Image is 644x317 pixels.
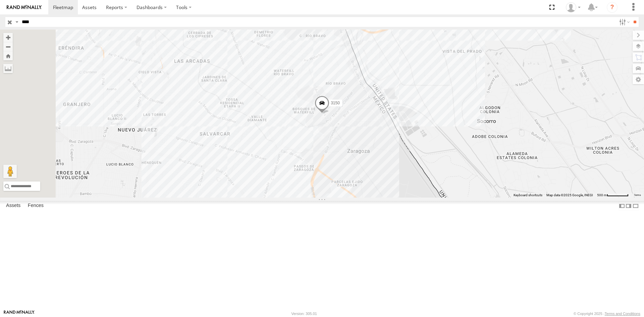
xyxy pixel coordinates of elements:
[616,17,631,27] label: Search Filter Options
[563,2,583,12] div: fernando ponce
[4,310,35,317] a: Visit our Website
[574,312,640,316] div: © Copyright 2025 -
[619,201,625,211] label: Dock Summary Table to the Left
[3,64,13,73] label: Measure
[546,193,593,197] span: Map data ©2025 Google, INEGI
[3,201,24,211] label: Assets
[3,165,17,178] button: Drag Pegman onto the map to open Street View
[7,5,42,10] img: rand-logo.svg
[634,194,641,197] a: Terms
[607,2,618,13] i: ?
[595,193,631,198] button: Map Scale: 500 m per 61 pixels
[14,17,19,27] label: Search Query
[633,75,644,84] label: Map Settings
[331,101,340,105] span: 3150
[625,201,632,211] label: Dock Summary Table to the Right
[597,193,607,197] span: 500 m
[632,201,639,211] label: Hide Summary Table
[3,33,13,42] button: Zoom in
[3,51,13,60] button: Zoom Home
[291,312,317,316] div: Version: 305.01
[24,201,47,211] label: Fences
[514,193,542,198] button: Keyboard shortcuts
[605,312,640,316] a: Terms and Conditions
[3,42,13,51] button: Zoom out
